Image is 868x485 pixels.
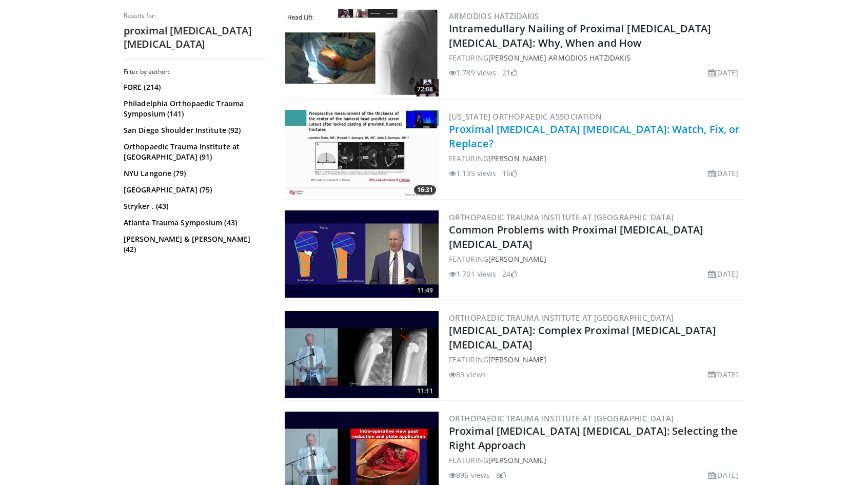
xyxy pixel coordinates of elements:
[285,311,439,398] img: 4fbef64c-4323-41e7-b606-00defa6b6c87.300x170_q85_crop-smart_upscale.jpg
[449,111,602,122] a: [US_STATE] Orthopaedic Association
[124,218,265,228] a: Atlanta Trauma Symposium (43)
[124,185,265,195] a: [GEOGRAPHIC_DATA] (75)
[285,110,439,197] img: 9182c6ec-9e73-4f72-b3f1-4141a3c79309.300x170_q85_crop-smart_upscale.jpg
[449,212,674,222] a: Orthopaedic Trauma Institute at [GEOGRAPHIC_DATA]
[449,11,539,21] a: Armodios Hatzidakis
[488,355,546,364] a: [PERSON_NAME]
[449,369,486,380] li: 83 views
[449,168,496,179] li: 1,135 views
[285,210,439,298] img: 47dbfc6a-f512-402c-99fc-b4afd6b2c205.300x170_q85_crop-smart_upscale.jpg
[285,9,439,96] img: 2294a05c-9c78-43a3-be21-f98653b8503a.300x170_q85_crop-smart_upscale.jpg
[449,413,674,423] a: Orthopaedic Trauma Institute at [GEOGRAPHIC_DATA]
[708,470,738,480] li: [DATE]
[449,323,716,352] a: [MEDICAL_DATA]: Complex Proximal [MEDICAL_DATA] [MEDICAL_DATA]
[488,53,546,63] a: [PERSON_NAME]
[449,470,490,480] li: 896 views
[488,455,546,465] a: [PERSON_NAME]
[414,85,436,94] span: 72:08
[548,53,630,63] a: Armodios Hatzidakis
[124,24,267,51] h2: proximal [MEDICAL_DATA] [MEDICAL_DATA]
[449,455,742,465] div: FEATURING
[449,254,742,264] div: FEATURING
[414,286,436,295] span: 11:49
[449,122,740,150] a: Proximal [MEDICAL_DATA] [MEDICAL_DATA]: Watch, Fix, or Replace?
[708,369,738,380] li: [DATE]
[285,110,439,197] a: 16:31
[449,22,711,50] a: Intramedullary Nailing of Proximal [MEDICAL_DATA] [MEDICAL_DATA]: Why, When and How
[488,254,546,264] a: [PERSON_NAME]
[502,268,517,279] li: 24
[502,168,517,179] li: 16
[285,9,439,96] a: 72:08
[124,99,265,119] a: Philadelphia Orthopaedic Trauma Symposium (141)
[708,67,738,78] li: [DATE]
[488,153,546,163] a: [PERSON_NAME]
[285,311,439,398] a: 11:11
[449,354,742,365] div: FEATURING
[449,313,674,323] a: Orthopaedic Trauma Institute at [GEOGRAPHIC_DATA]
[285,210,439,298] a: 11:49
[124,82,265,92] a: FORE (214)
[124,12,267,20] p: Results for:
[124,68,267,76] h3: Filter by author:
[496,470,506,480] li: 8
[449,153,742,164] div: FEATURING
[124,168,265,179] a: NYU Langone (79)
[124,234,265,255] a: [PERSON_NAME] & [PERSON_NAME] (42)
[449,52,742,63] div: FEATURING ,
[449,67,496,78] li: 1,789 views
[449,424,738,452] a: Proximal [MEDICAL_DATA] [MEDICAL_DATA]: Selecting the Right Approach
[414,386,436,396] span: 11:11
[449,268,496,279] li: 1,701 views
[124,125,265,135] a: San Diego Shoulder Institute (92)
[502,67,517,78] li: 21
[449,223,703,251] a: Common Problems with Proximal [MEDICAL_DATA] [MEDICAL_DATA]
[414,185,436,195] span: 16:31
[124,201,265,211] a: Stryker . (43)
[708,168,738,179] li: [DATE]
[124,142,265,162] a: Orthopaedic Trauma Institute at [GEOGRAPHIC_DATA] (91)
[708,268,738,279] li: [DATE]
